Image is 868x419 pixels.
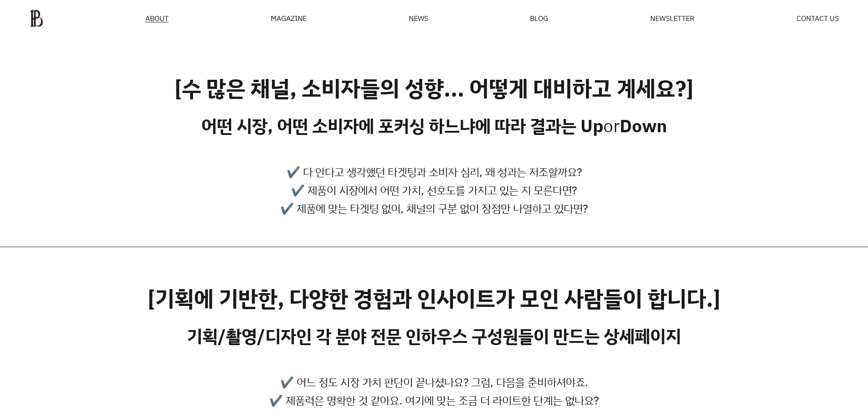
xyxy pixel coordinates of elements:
[280,163,588,217] p: ✔️ 다 안다고 생각했던 타겟팅과 소비자 심리, 왜 성과는 저조할까요? ✔️ 제품이 시장에서 어떤 가치, 선호도를 가지고 있는 지 모른다면? ✔️ 제품에 맞는 타겟팅 없이, ...
[187,326,681,347] h3: 기획/촬영/디자인 각 분야 전문 인하우스 구성원들이 만드는 상세페이지
[201,115,667,136] h3: 어떤 시장, 어떤 소비자에 포커싱 하느냐에 따라 결과는 Up Down
[603,114,620,137] span: or
[175,75,693,102] h2: [수 많은 채널, 소비자들의 성향... 어떻게 대비하고 계세요?]
[796,15,839,22] a: CONTACT US
[145,15,169,22] a: ABOUT
[145,15,169,22] span: ABOUT
[530,15,548,22] a: BLOG
[148,285,720,312] h2: [기획에 기반한, 다양한 경험과 인사이트가 모인 사람들이 합니다.]
[29,9,43,27] img: ba379d5522eb3.png
[409,15,428,22] a: NEWS
[650,15,694,22] a: NEWSLETTER
[269,373,599,409] p: ✔️ 어느 정도 시장 가치 판단이 끝나셨나요? 그럼, 다음을 준비하셔야죠. ✔️ 제품력은 명확한 것 같아요. 여기에 맞는 조금 더 라이트한 단계는 없나요?
[271,15,307,22] div: MAGAZINE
